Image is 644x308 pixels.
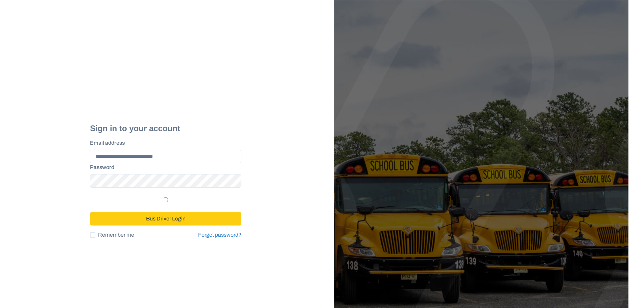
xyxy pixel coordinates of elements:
[90,213,241,218] a: Bus Driver Login
[90,124,241,134] h2: Sign in to your account
[198,231,241,239] a: Forgot password?
[90,212,241,226] button: Bus Driver Login
[98,231,134,239] span: Remember me
[198,232,241,238] a: Forgot password?
[90,139,237,147] label: Email address
[90,163,237,171] label: Password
